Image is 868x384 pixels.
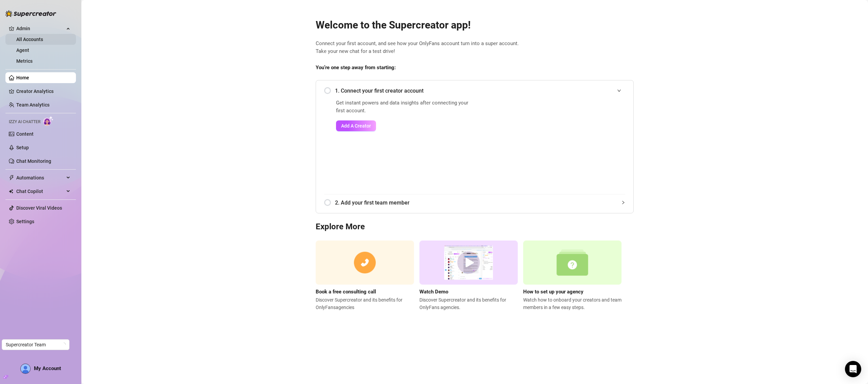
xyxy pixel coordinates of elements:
[16,186,64,197] span: Chat Copilot
[419,296,518,311] span: Discover Supercreator and its benefits for OnlyFans agencies.
[419,241,518,311] a: Watch DemoDiscover Supercreator and its benefits for OnlyFans agencies.
[523,296,622,311] span: Watch how to onboard your creators and team members in a few easy steps.
[324,194,625,211] div: 2. Add your first team member
[621,200,625,205] span: collapsed
[845,361,861,377] div: Open Intercom Messenger
[16,58,33,64] a: Metrics
[316,241,414,285] img: consulting call
[316,64,396,71] strong: You’re one step away from starting:
[16,75,29,80] a: Home
[617,89,621,93] span: expanded
[6,340,65,350] span: Supercreator Team
[335,87,625,95] span: 1. Connect your first creator account
[16,158,51,164] a: Chat Monitoring
[316,241,414,311] a: Book a free consulting callDiscover Supercreator and its benefits for OnlyFansagencies
[16,145,29,150] a: Setup
[316,40,634,56] span: Connect your first account, and see how your OnlyFans account turn into a super account. Take you...
[316,289,376,295] strong: Book a free consulting call
[16,131,34,137] a: Content
[5,10,56,17] img: logo-BBDzfeDw.svg
[9,189,13,194] img: Chat Copilot
[9,119,40,125] span: Izzy AI Chatter
[62,343,66,347] span: loading
[419,289,448,295] strong: Watch Demo
[341,123,371,129] span: Add A Creator
[3,375,8,379] span: build
[34,365,61,371] span: My Account
[16,86,71,97] a: Creator Analytics
[16,37,43,42] a: All Accounts
[335,198,625,207] span: 2. Add your first team member
[490,99,625,186] iframe: Add Creators
[316,222,634,232] h3: Explore More
[43,116,54,126] img: AI Chatter
[16,102,50,108] a: Team Analytics
[16,47,29,53] a: Agent
[9,175,14,180] span: thunderbolt
[324,82,625,99] div: 1. Connect your first creator account
[316,19,634,32] h2: Welcome to the Supercreator app!
[21,364,30,373] img: AD_cMMTxCeTpmN1d5MnKJ1j-_uXZCpTKapSSqNGg4PyXtR_tCW7gZXTNmFz2tpVv9LSyNV7ff1CaS4f4q0HLYKULQOwoM5GQR...
[419,241,518,285] img: supercreator demo
[523,241,622,285] img: setup agency guide
[16,205,62,211] a: Discover Viral Videos
[316,296,414,311] span: Discover Supercreator and its benefits for OnlyFans agencies
[336,120,473,131] a: Add A Creator
[9,26,14,31] span: crown
[16,23,64,34] span: Admin
[523,289,584,295] strong: How to set up your agency
[336,99,473,115] span: Get instant powers and data insights after connecting your first account.
[523,241,622,311] a: How to set up your agencyWatch how to onboard your creators and team members in a few easy steps.
[336,120,376,131] button: Add A Creator
[16,219,34,224] a: Settings
[16,172,64,183] span: Automations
